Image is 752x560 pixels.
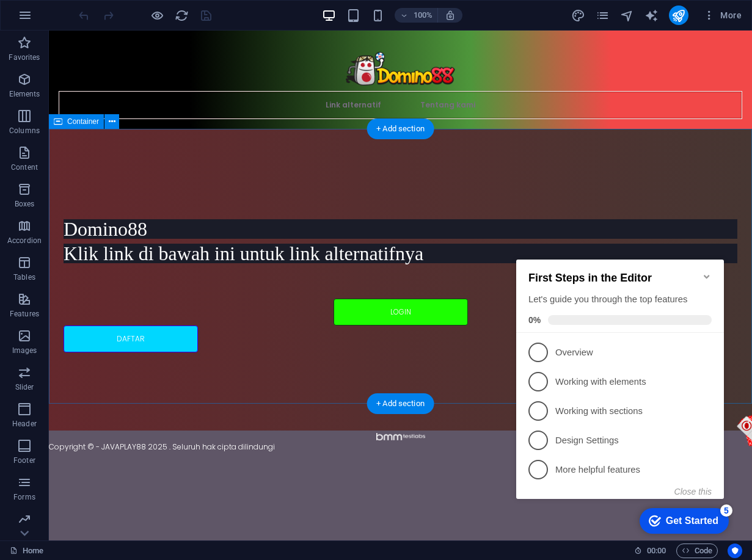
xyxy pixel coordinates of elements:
p: Accordion [7,236,42,245]
button: Usercentrics [728,544,742,558]
p: Working with sections [44,163,191,176]
button: Close this [163,245,200,255]
div: Let's guide you through the top features [17,51,200,64]
button: Code [676,544,718,558]
button: Click here to leave preview mode and continue editing [150,8,164,23]
span: More [703,9,742,21]
li: More helpful features [5,213,213,242]
span: Code [682,544,712,558]
button: 100% [395,8,438,23]
div: Get Started [155,274,207,285]
p: Footer [13,456,35,465]
button: text_generator [644,8,659,23]
i: Navigator [620,9,634,23]
p: Slider [15,382,34,392]
p: Features [10,309,39,319]
p: Forms [13,492,35,502]
button: pages [596,8,610,23]
h6: 100% [413,8,433,23]
i: Pages (Ctrl+Alt+S) [596,9,610,23]
div: + Add section [367,118,434,139]
h6: Session time [634,544,666,558]
p: Columns [9,126,40,136]
i: AI Writer [644,9,659,23]
i: Design (Ctrl+Alt+Y) [571,9,585,23]
button: More [698,5,747,25]
p: Content [11,162,38,172]
li: Overview [5,96,213,125]
button: reload [174,8,189,23]
span: : [655,546,657,555]
i: Reload page [175,9,189,23]
p: Header [12,419,37,429]
button: design [571,8,586,23]
div: Get Started 5 items remaining, 0% complete [128,266,217,292]
button: navigator [620,8,635,23]
span: Container [67,118,99,125]
h2: First Steps in the Editor [17,30,200,43]
p: Working with elements [44,134,191,147]
span: 00 00 [647,544,666,558]
a: Click to cancel selection. Double-click to open Pages [10,544,43,558]
p: Images [12,346,37,355]
p: Tables [13,272,35,282]
div: Minimize checklist [191,30,200,40]
div: + Add section [367,393,434,414]
li: Working with sections [5,155,213,184]
i: Publish [671,9,685,23]
p: Overview [44,104,191,117]
p: Design Settings [44,192,191,205]
p: Elements [9,89,40,99]
li: Design Settings [5,184,213,213]
p: More helpful features [44,222,191,235]
span: 0% [17,73,37,83]
p: Boxes [15,199,35,209]
p: Favorites [9,53,40,62]
li: Working with elements [5,125,213,155]
div: 5 [209,263,221,275]
button: publish [669,5,688,25]
i: On resize automatically adjust zoom level to fit chosen device. [445,10,456,21]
